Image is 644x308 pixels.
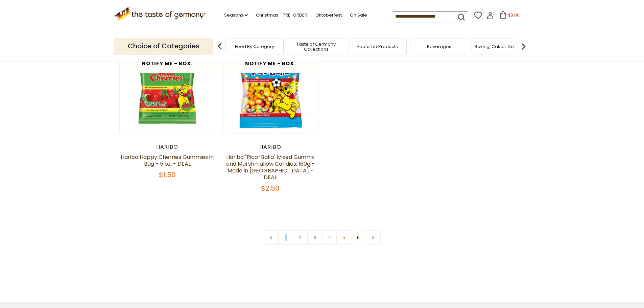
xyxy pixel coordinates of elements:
a: Christmas - PRE-ORDER [256,11,307,19]
a: 2 [293,230,308,245]
div: Haribo [119,144,216,150]
a: On Sale [350,11,367,19]
div: Haribo [222,144,319,150]
span: $0.00 [508,12,520,18]
a: Taste of Germany Collections [289,42,343,52]
a: Haribo "Pico-Balla" Mixed Gummy and Marshmallow Candies, 160g - Made in [GEOGRAPHIC_DATA] - DEAL [226,153,315,181]
span: $1.50 [159,170,176,180]
a: Seasons [224,11,248,19]
img: Haribo [223,38,318,134]
a: 1 [278,230,293,245]
a: 5 [336,230,352,245]
a: 3 [307,230,323,245]
img: next arrow [517,40,530,53]
img: previous arrow [213,40,226,53]
a: Oktoberfest [315,11,342,19]
a: Featured Products [357,44,398,49]
a: Beverages [427,44,451,49]
a: Haribo Happy Cherries Gummies in Bag - 5 oz. - DEAL [121,153,214,168]
a: 4 [322,230,337,245]
button: $0.00 [495,11,524,21]
img: Haribo [120,38,215,134]
a: Food By Category [235,44,274,49]
a: Baking, Cakes, Desserts [475,44,527,49]
p: Choice of Categories [114,38,213,54]
span: $2.50 [261,184,280,193]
